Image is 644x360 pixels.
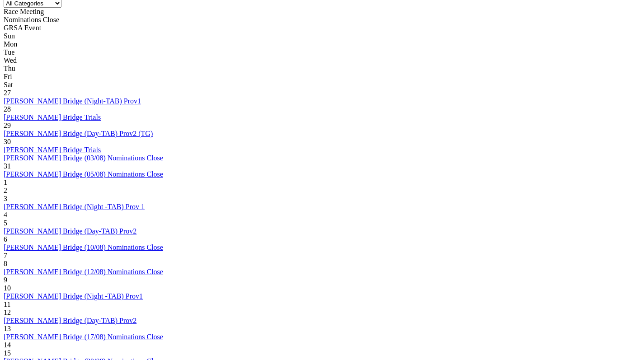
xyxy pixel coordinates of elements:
span: 9 [4,276,7,284]
span: 1 [4,178,7,186]
span: 7 [4,252,7,259]
span: 6 [4,235,7,243]
div: Sun [4,32,640,40]
a: [PERSON_NAME] Bridge (12/08) Nominations Close [4,268,163,276]
span: 28 [4,105,11,113]
a: [PERSON_NAME] Bridge (Day-TAB) Prov2 [4,317,136,324]
div: Sat [4,81,640,89]
a: [PERSON_NAME] Bridge (Night-TAB) Prov1 [4,97,141,105]
span: 5 [4,219,7,227]
span: 14 [4,341,11,349]
div: GRSA Event [4,24,640,32]
div: Nominations Close [4,16,640,24]
a: [PERSON_NAME] Bridge (05/08) Nominations Close [4,170,163,178]
span: 29 [4,122,11,129]
span: 30 [4,138,11,145]
span: 4 [4,211,7,219]
a: [PERSON_NAME] Bridge (10/08) Nominations Close [4,243,163,251]
a: [PERSON_NAME] Bridge (17/08) Nominations Close [4,333,163,341]
span: 13 [4,325,11,332]
span: 11 [4,300,10,308]
span: 3 [4,195,7,202]
span: 31 [4,162,11,170]
a: [PERSON_NAME] Bridge Trials [4,113,101,121]
span: 15 [4,349,11,357]
a: [PERSON_NAME] Bridge (Night -TAB) Prov1 [4,292,143,300]
span: 27 [4,89,11,97]
a: [PERSON_NAME] Bridge (03/08) Nominations Close [4,154,163,162]
div: Mon [4,40,640,48]
div: Fri [4,73,640,81]
a: [PERSON_NAME] Bridge (Night -TAB) Prov 1 [4,203,145,210]
div: Thu [4,65,640,73]
span: 2 [4,187,7,194]
div: Tue [4,48,640,56]
span: 8 [4,260,7,267]
a: [PERSON_NAME] Bridge Trials [4,146,101,154]
span: 12 [4,309,11,316]
a: [PERSON_NAME] Bridge (Day-TAB) Prov2 (TG) [4,130,153,137]
div: Wed [4,56,640,65]
a: [PERSON_NAME] Bridge (Day-TAB) Prov2 [4,227,136,235]
div: Race Meeting [4,8,640,16]
span: 10 [4,284,11,292]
